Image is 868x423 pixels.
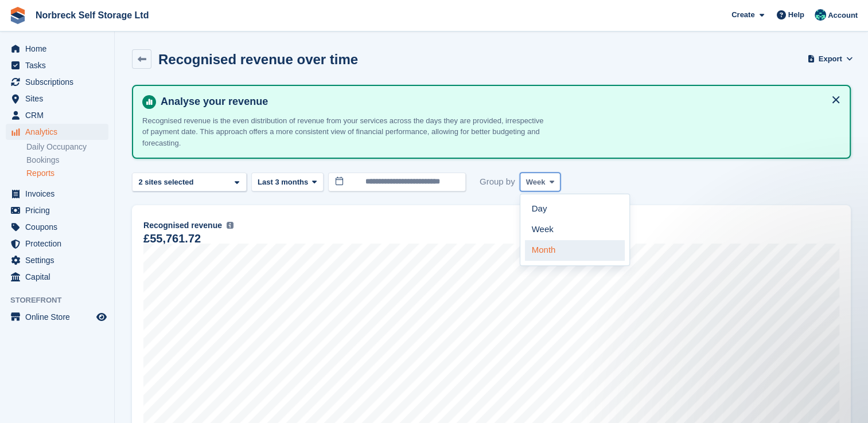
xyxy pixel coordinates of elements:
[6,202,108,218] a: menu
[25,186,94,202] span: Invoices
[25,309,94,325] span: Online Store
[6,219,108,235] a: menu
[525,240,625,261] a: Month
[828,10,858,21] span: Account
[158,52,358,67] h2: Recognised revenue over time
[143,220,222,232] span: Recognised revenue
[25,269,94,285] span: Capital
[258,177,308,188] span: Last 3 months
[6,269,108,285] a: menu
[25,202,94,218] span: Pricing
[95,310,108,324] a: Preview store
[25,107,94,123] span: CRM
[10,295,114,306] span: Storefront
[25,91,94,107] span: Sites
[6,107,108,123] a: menu
[815,9,826,21] img: Sally King
[520,173,560,191] button: Week
[6,252,108,268] a: menu
[819,53,842,65] span: Export
[143,234,201,244] div: £55,761.72
[251,173,324,191] button: Last 3 months
[6,41,108,57] a: menu
[31,6,153,25] a: Norbreck Self Storage Ltd
[526,177,546,188] span: Week
[26,168,108,179] a: Reports
[6,57,108,73] a: menu
[6,236,108,252] a: menu
[480,173,515,191] span: Group by
[25,236,94,252] span: Protection
[6,91,108,107] a: menu
[25,74,94,90] span: Subscriptions
[142,115,544,149] p: Recognised revenue is the even distribution of revenue from your services across the days they ar...
[6,124,108,140] a: menu
[525,199,625,220] a: Day
[6,309,108,325] a: menu
[137,177,198,188] div: 2 sites selected
[788,9,804,21] span: Help
[25,252,94,268] span: Settings
[525,220,625,240] a: Week
[156,95,840,108] h4: Analyse your revenue
[6,74,108,90] a: menu
[26,142,108,152] a: Daily Occupancy
[25,41,94,57] span: Home
[6,186,108,202] a: menu
[731,9,754,21] span: Create
[9,7,26,24] img: stora-icon-8386f47178a22dfd0bd8f6a31ec36ba5ce8667c1dd55bd0f319d3a0aa187defe.svg
[227,222,233,229] img: icon-info-grey-7440780725fd019a000dd9b08b2336e03edf1995a4989e88bcd33f0948082b44.svg
[25,57,94,73] span: Tasks
[25,219,94,235] span: Coupons
[809,49,851,68] button: Export
[25,124,94,140] span: Analytics
[26,155,108,166] a: Bookings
